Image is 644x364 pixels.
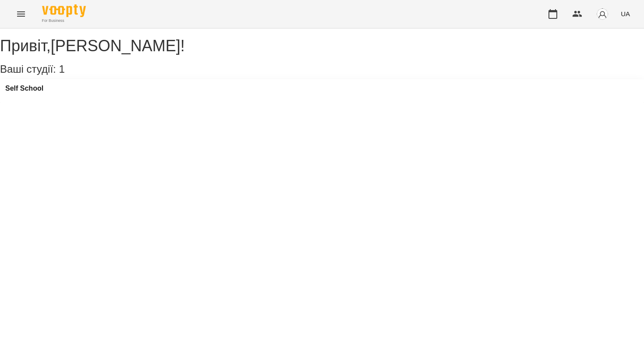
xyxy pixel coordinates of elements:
[42,4,86,17] img: Voopty Logo
[5,85,43,92] a: Self School
[59,63,64,75] span: 1
[617,6,633,22] button: UA
[42,18,86,24] span: For Business
[11,4,32,25] button: Menu
[621,9,630,18] span: UA
[596,8,609,20] img: avatar_s.png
